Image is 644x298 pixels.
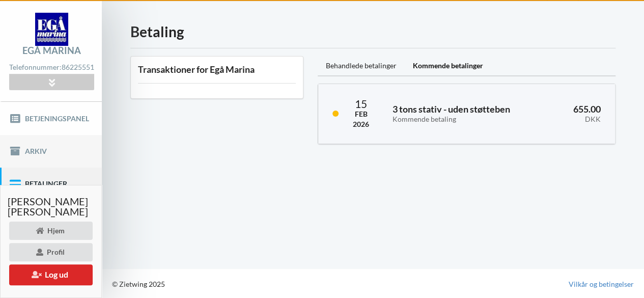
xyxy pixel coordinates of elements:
[353,98,369,109] div: 15
[393,103,535,124] h3: 3 tons stativ - uden støtteben
[393,115,535,124] div: Kommende betaling
[35,13,68,46] img: logo
[353,119,369,129] div: 2026
[549,115,601,124] div: DKK
[9,264,93,285] button: Log ud
[62,63,94,71] strong: 86225551
[22,46,81,55] div: Egå Marina
[8,196,94,216] span: [PERSON_NAME] [PERSON_NAME]
[405,56,491,76] div: Kommende betalinger
[353,109,369,119] div: Feb
[569,279,634,289] a: Vilkår og betingelser
[9,61,94,74] div: Telefonnummer:
[9,243,93,261] div: Profil
[318,56,405,76] div: Behandlede betalinger
[138,64,296,75] h3: Transaktioner for Egå Marina
[549,103,601,124] h3: 655.00
[9,222,93,240] div: Hjem
[130,22,615,41] h1: Betaling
